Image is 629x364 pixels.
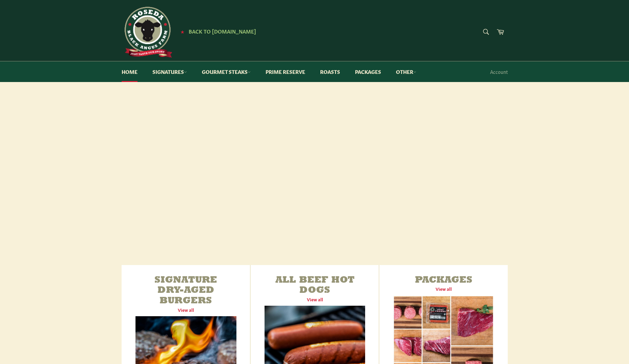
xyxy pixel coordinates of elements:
[189,27,256,35] span: Back to [DOMAIN_NAME]
[348,61,388,82] a: Packages
[389,61,423,82] a: Other
[259,61,312,82] a: Prime Reserve
[122,7,172,58] img: Roseda Beef
[181,29,184,34] span: ★
[313,61,347,82] a: Roasts
[487,62,511,82] a: Account
[195,61,257,82] a: Gourmet Steaks
[177,29,256,34] a: ★ Back to [DOMAIN_NAME]
[115,61,144,82] a: Home
[146,61,194,82] a: Signatures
